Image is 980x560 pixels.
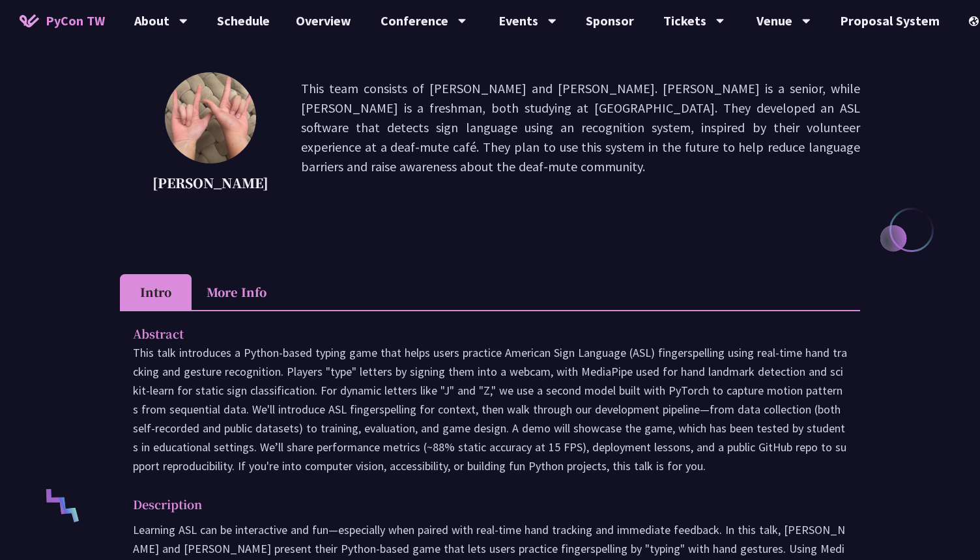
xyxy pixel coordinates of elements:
[301,79,860,196] p: This team consists of [PERSON_NAME] and [PERSON_NAME]. [PERSON_NAME] is a senior, while [PERSON_N...
[152,173,268,193] p: [PERSON_NAME]
[133,343,847,475] p: This talk introduces a Python-based typing game that helps users practice American Sign Language ...
[133,324,821,343] p: Abstract
[7,5,118,37] a: PyCon TW
[192,274,281,310] li: More Info
[165,72,256,163] img: Ethan Chang
[20,14,39,27] img: Home icon of PyCon TW 2025
[133,495,821,514] p: Description
[46,11,105,31] span: PyCon TW
[120,274,192,310] li: Intro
